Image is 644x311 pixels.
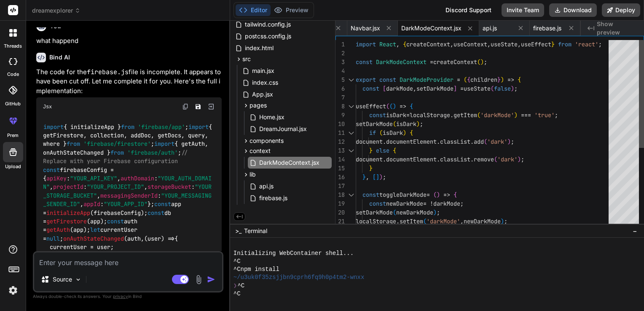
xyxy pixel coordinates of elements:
label: code [7,71,19,78]
span: [ [383,85,386,92]
span: = [457,76,460,83]
div: 15 [335,164,345,173]
span: = [406,111,410,119]
span: index.html [244,43,274,53]
span: ) [501,76,504,83]
div: 10 [335,120,345,129]
span: document [356,155,383,163]
p: what happend [36,36,222,46]
span: onAuthStateChanged [63,235,124,242]
span: ) [507,138,511,145]
span: ) [518,155,521,163]
span: = [423,200,427,207]
img: icon [207,275,215,284]
span: children [470,76,497,83]
span: ; [514,85,518,92]
span: } [369,164,373,172]
span: useEffect [521,40,551,48]
span: document [356,138,383,145]
span: DarkModeContext.jsx [258,158,320,168]
span: authDomain [121,174,154,182]
span: const [379,76,396,83]
button: Save file [192,101,204,113]
span: api.js [258,181,274,191]
span: 'dark' [497,155,518,163]
span: ( [491,85,494,92]
span: 'react' [575,40,598,48]
span: ( [393,209,396,216]
span: newDarkMode [386,200,423,207]
span: ] [376,173,379,181]
img: Pick Models [75,276,82,283]
span: => [400,102,406,110]
span: ) [501,217,504,225]
span: . [396,217,400,225]
div: 6 [335,84,345,93]
div: 21 [335,217,345,226]
span: ; [521,155,524,163]
label: threads [4,43,22,50]
span: localStorage [356,217,396,225]
span: { [403,40,406,48]
img: Open in Browser [207,103,215,110]
span: const [362,191,379,198]
div: Click to collapse the range. [346,146,357,155]
span: >_ [235,227,241,235]
span: ; [437,209,440,216]
span: = [427,191,430,198]
span: ( [477,58,480,66]
span: ; [484,58,487,66]
span: DarkModeContext [376,58,427,66]
span: ( [433,191,437,198]
button: Preview [271,4,312,16]
span: 'darkMode' [480,111,514,119]
span: ( [477,111,480,119]
span: firebase.js [258,193,288,203]
span: import [188,123,209,131]
span: ) [393,102,396,110]
span: === [521,111,531,119]
p: Always double-check its answers. Your in Bind [33,292,223,300]
div: 17 [335,182,345,190]
div: 19 [335,199,345,208]
span: messagingSenderId [100,192,158,199]
span: apiKey [46,174,67,182]
span: "YOUR_API_KEY" [70,174,117,182]
span: add [474,138,484,145]
div: 13 [335,146,345,155]
span: DreamJournal.jsx [258,124,308,134]
span: ( [389,102,393,110]
label: Upload [5,163,21,170]
img: copy [182,103,189,110]
p: The code for the file is incomplete. It appears to have been cut off. Let me complete it for you.... [36,67,222,96]
span: 'darkMode' [427,217,460,225]
div: 4 [335,67,345,75]
span: from [558,40,572,48]
div: 11 [335,129,345,137]
span: ] [453,85,457,92]
span: ; [511,138,514,145]
span: ) [511,85,514,92]
div: Click to collapse the range. [346,129,357,137]
label: GitHub [5,100,21,107]
span: const [107,217,124,225]
span: 'firebase/firestore' [83,140,151,148]
span: { [410,102,413,110]
span: ) [437,191,440,198]
span: ; [460,200,464,207]
span: darkMode [386,85,413,92]
span: ( [379,129,383,137]
span: ^C [233,290,241,298]
span: ) [480,58,484,66]
span: darkMode [433,200,460,207]
div: 18 [335,190,345,199]
div: 12 [335,137,345,146]
div: 2 [335,49,345,58]
span: } [362,173,366,181]
span: useState [464,85,491,92]
span: classList [440,155,470,163]
span: const [154,201,171,208]
span: , [518,40,521,48]
span: } [497,76,501,83]
span: isDark [383,129,403,137]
